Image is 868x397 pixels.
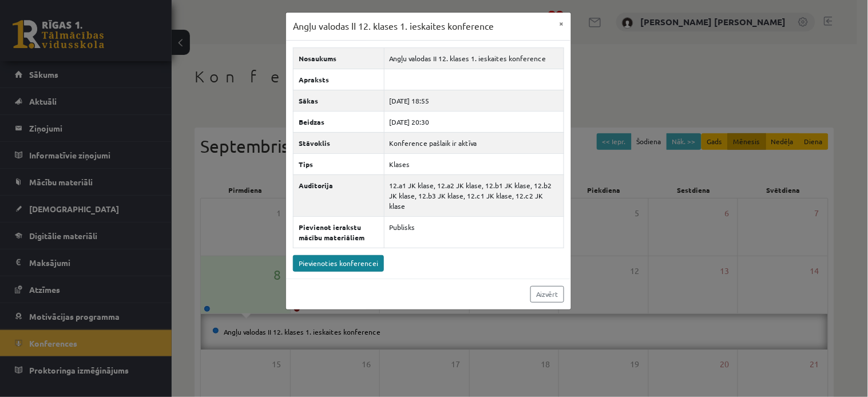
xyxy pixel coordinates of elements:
[384,90,564,111] td: [DATE] 18:55
[294,153,385,174] th: Tips
[294,132,385,153] th: Stāvoklis
[384,153,564,174] td: Klases
[384,174,564,216] td: 12.a1 JK klase, 12.a2 JK klase, 12.b1 JK klase, 12.b2 JK klase, 12.b3 JK klase, 12.c1 JK klase, 1...
[384,47,564,69] td: Angļu valodas II 12. klases 1. ieskaites konference
[293,255,384,272] a: Pievienoties konferencei
[384,111,564,132] td: [DATE] 20:30
[293,19,494,33] h3: Angļu valodas II 12. klases 1. ieskaites konference
[530,286,564,303] a: Aizvērt
[294,216,385,248] th: Pievienot ierakstu mācību materiāliem
[294,174,385,216] th: Auditorija
[294,69,385,90] th: Apraksts
[553,13,571,34] button: ×
[294,111,385,132] th: Beidzas
[294,47,385,69] th: Nosaukums
[384,132,564,153] td: Konference pašlaik ir aktīva
[294,90,385,111] th: Sākas
[384,216,564,248] td: Publisks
